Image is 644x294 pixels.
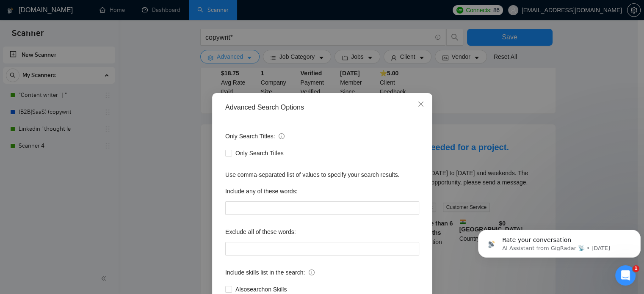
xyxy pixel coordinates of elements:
div: Use comma-separated list of values to specify your search results. [225,170,419,179]
div: Advanced Search Options [225,103,419,112]
span: 1 [633,265,639,272]
span: Include skills list in the search: [225,268,315,277]
iframe: Intercom notifications message [475,212,644,271]
span: Only Search Titles [232,148,287,158]
label: Include any of these words: [225,184,297,198]
span: info-circle [279,133,285,139]
iframe: Intercom live chat [615,265,636,286]
span: Also search on Skills [232,285,290,294]
label: Exclude all of these words: [225,225,296,239]
span: close [417,101,424,107]
span: Only Search Titles: [225,132,285,141]
span: info-circle [309,269,315,275]
button: Close [409,93,432,116]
